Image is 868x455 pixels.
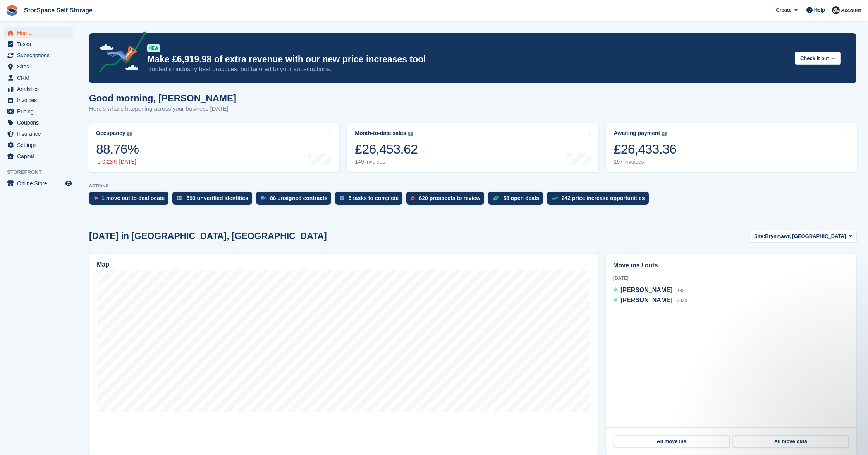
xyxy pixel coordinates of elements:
a: menu [4,39,73,50]
p: Here's what's happening across your business [DATE] [89,104,236,113]
a: menu [4,178,73,189]
img: icon-info-grey-7440780725fd019a000dd9b08b2336e03edf1995a4989e88bcd33f0948082b44.svg [408,132,413,136]
h2: Move ins / outs [613,261,849,270]
a: Month-to-date sales £26,453.62 149 invoices [347,123,598,172]
a: menu [4,128,73,139]
div: £26,453.62 [355,141,418,157]
a: 593 unverified identities [172,192,256,209]
img: price_increase_opportunities-93ffe204e8149a01c8c9dc8f82e8f89637d9d84a8eef4429ea346261dce0b2c0.svg [552,197,558,200]
p: ACTIONS [89,183,856,188]
span: Analytics [17,84,64,94]
div: £26,433.36 [614,141,677,157]
div: 86 unsigned contracts [270,195,328,201]
a: menu [4,140,73,151]
div: Occupancy [96,130,125,137]
span: Online Store [17,178,64,189]
span: Site: [754,233,765,240]
img: contract_signature_icon-13c848040528278c33f63329250d36e43548de30e8caae1d1a13099fd9432cc5.svg [261,196,266,200]
div: [DATE] [613,275,849,282]
a: [PERSON_NAME] 203a [613,296,687,306]
a: menu [4,106,73,117]
a: menu [4,27,73,38]
span: 203a [677,298,688,303]
h2: Map [97,261,109,268]
span: Account [841,7,861,14]
span: 180 [677,288,685,293]
a: 620 prospects to review [406,192,488,209]
a: All move outs [733,435,849,448]
a: menu [4,117,73,128]
div: Awaiting payment [614,130,660,137]
span: CRM [17,72,64,83]
div: 149 invoices [355,159,418,165]
h1: Good morning, [PERSON_NAME] [89,93,236,103]
a: StorSpace Self Storage [21,4,96,17]
div: 1 move out to deallocate [101,195,165,201]
span: Sites [17,61,64,72]
a: 86 unsigned contracts [256,192,335,209]
img: price-adjustments-announcement-icon-8257ccfd72463d97f412b2fc003d46551f7dbcb40ab6d574587a9cd5c0d94... [93,31,147,75]
span: [PERSON_NAME] [620,287,672,293]
div: 5 tasks to complete [348,195,399,201]
span: Subscriptions [17,50,64,61]
img: stora-icon-8386f47178a22dfd0bd8f6a31ec36ba5ce8667c1dd55bd0f319d3a0aa187defe.svg [6,5,18,16]
a: [PERSON_NAME] 180 [613,286,685,296]
a: Preview store [64,179,73,188]
a: menu [4,84,73,94]
div: 620 prospects to review [419,195,480,201]
div: 0.23% [DATE] [96,159,139,165]
div: 593 unverified identities [186,195,248,201]
div: 157 invoices [614,159,677,165]
img: Ross Hadlington [832,6,840,14]
span: Storefront [7,168,77,176]
a: menu [4,72,73,83]
span: Pricing [17,106,64,117]
span: Tasks [17,39,64,50]
span: Capital [17,151,64,162]
span: Insurance [17,128,64,139]
img: verify_identity-adf6edd0f0f0b5bbfe63781bf79b02c33cf7c696d77639b501bdc392416b5a36.svg [177,196,182,200]
span: Invoices [17,95,64,106]
a: 1 move out to deallocate [89,192,172,209]
span: Help [814,6,825,14]
div: 242 price increase opportunities [562,195,645,201]
p: Make £6,919.98 of extra revenue with our new price increases tool [147,54,789,65]
a: 5 tasks to complete [335,192,406,209]
span: Coupons [17,117,64,128]
div: 58 open deals [503,195,539,201]
div: 88.76% [96,141,139,157]
button: Site: Brynmawr, [GEOGRAPHIC_DATA] [750,230,856,243]
img: icon-info-grey-7440780725fd019a000dd9b08b2336e03edf1995a4989e88bcd33f0948082b44.svg [662,132,667,136]
a: 58 open deals [488,192,547,209]
a: menu [4,151,73,162]
span: Home [17,27,64,38]
img: move_outs_to_deallocate_icon-f764333ba52eb49d3ac5e1228854f67142a1ed5810a6f6cc68b1a99e826820c5.svg [94,196,98,200]
img: task-75834270c22a3079a89374b754ae025e5fb1db73e45f91037f5363f120a921f8.svg [340,196,344,200]
a: menu [4,50,73,61]
a: All move ins [614,435,730,448]
span: [PERSON_NAME] [620,297,672,303]
button: Check it out → [795,52,841,65]
img: prospect-51fa495bee0391a8d652442698ab0144808aea92771e9ea1ae160a38d050c398.svg [411,196,415,200]
a: menu [4,61,73,72]
p: Rooted in industry best practices, but tailored to your subscriptions. [147,65,789,74]
img: icon-info-grey-7440780725fd019a000dd9b08b2336e03edf1995a4989e88bcd33f0948082b44.svg [127,132,132,136]
span: Create [776,6,791,14]
div: NEW [147,44,160,52]
span: Settings [17,140,64,151]
h2: [DATE] in [GEOGRAPHIC_DATA], [GEOGRAPHIC_DATA] [89,231,327,241]
a: 242 price increase opportunities [547,192,653,209]
div: Month-to-date sales [355,130,406,137]
a: menu [4,95,73,106]
a: Occupancy 88.76% 0.23% [DATE] [88,123,339,172]
span: Brynmawr, [GEOGRAPHIC_DATA] [765,233,846,240]
img: deal-1b604bf984904fb50ccaf53a9ad4b4a5d6e5aea283cecdc64d6e3604feb123c2.svg [493,195,499,201]
a: Awaiting payment £26,433.36 157 invoices [606,123,857,172]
